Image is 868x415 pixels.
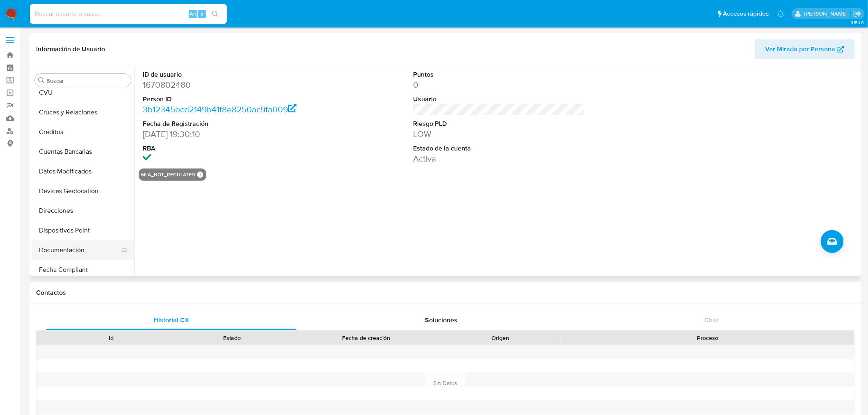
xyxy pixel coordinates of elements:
dd: [DATE] 19:30:10 [143,128,315,140]
dt: ID de usuario [143,70,315,79]
h1: Contactos [36,289,855,297]
button: Cuentas Bancarias [32,142,134,162]
h1: Información de Usuario [36,45,105,53]
span: Alt [190,10,196,18]
button: mla_not_regulated [141,173,195,176]
button: Cruces y Relaciones [32,103,134,122]
button: Ver Mirada por Persona [755,39,855,59]
div: Estado [177,334,286,342]
button: search-icon [207,8,224,20]
div: Fecha de creación [298,334,434,342]
dd: 1670802480 [143,79,315,91]
button: Créditos [32,122,134,142]
span: Soluciones [425,315,458,325]
div: Id [57,334,166,342]
button: Direcciones [32,201,134,221]
a: Notificaciones [777,10,784,17]
dt: Riesgo PLD [413,119,585,128]
dt: Puntos [413,70,585,79]
dt: Fecha de Registración [143,119,315,128]
button: Dispositivos Point [32,221,134,240]
dt: Usuario [413,95,585,104]
dd: 0 [413,79,585,91]
button: CVU [32,83,134,103]
input: Buscar [46,77,128,84]
button: Datos Modificados [32,162,134,181]
button: Devices Geolocation [32,181,134,201]
input: Buscar usuario o caso... [30,9,227,19]
button: Documentación [32,240,128,260]
div: Proceso [566,334,849,342]
span: Accesos rápidos [723,9,769,18]
span: s [201,10,203,18]
button: Fecha Compliant [32,260,134,280]
span: Chat [705,315,719,325]
span: Ver Mirada por Persona [765,39,836,59]
div: Origen [446,334,555,342]
a: 3b12345bcd2149b41f8e8250ac9fa009 [143,103,297,115]
dt: RBA [143,144,315,153]
button: Buscar [38,77,45,84]
a: Salir [853,9,862,18]
dt: Person ID [143,95,315,104]
dd: LOW [413,128,585,140]
dd: Activa [413,153,585,164]
dt: Estado de la cuenta [413,144,585,153]
p: belen.palamara@mercadolibre.com [804,10,850,18]
span: Historial CX [153,315,189,325]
